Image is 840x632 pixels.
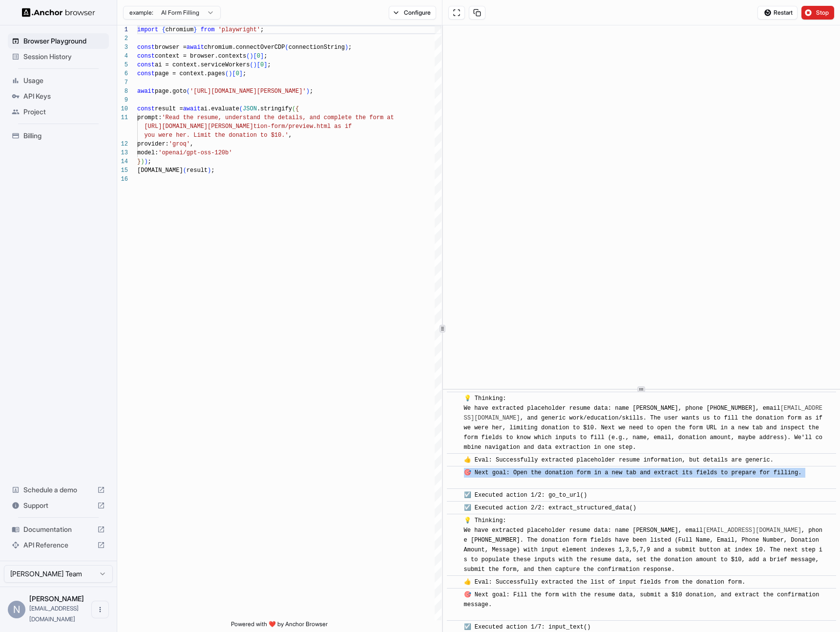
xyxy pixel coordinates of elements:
span: ; [243,70,246,77]
div: API Reference [8,537,109,553]
span: 👍 Eval: Successfully extracted the list of input fields from the donation form. [464,579,746,586]
span: ) [250,53,253,60]
span: ​ [452,468,457,478]
span: Schedule a demo [23,485,93,495]
span: await [187,44,204,51]
span: ] [260,53,264,60]
div: 8 [117,87,128,96]
div: 12 [117,140,128,148]
div: 2 [117,34,128,43]
span: 'Read the resume, understand the details, and comp [162,114,337,121]
div: 1 [117,25,128,34]
span: 0 [257,53,260,60]
span: '[URL][DOMAIN_NAME][PERSON_NAME]' [190,88,306,95]
a: [EMAIL_ADDRESS][DOMAIN_NAME] [703,527,801,534]
span: } [137,158,141,165]
span: { [295,105,299,112]
span: , [289,132,292,139]
span: ) [306,88,310,95]
span: ) [144,158,147,165]
div: Schedule a demo [8,482,109,498]
span: ​ [452,455,457,465]
div: 10 [117,105,128,113]
span: prompt: [137,114,162,121]
span: 'groq' [169,141,190,147]
span: ​ [452,516,457,526]
span: } [193,26,197,33]
span: const [137,44,155,51]
span: ​ [452,490,457,500]
div: Billing [8,128,109,144]
span: 💡 Thinking: We have extracted placeholder resume data: name [PERSON_NAME], phone [PHONE_NUMBER], ... [464,395,826,451]
div: 16 [117,175,128,184]
div: API Keys [8,88,109,104]
div: 5 [117,61,128,69]
span: [ [257,62,260,68]
button: Copy session ID [469,6,485,20]
span: ( [225,70,229,77]
span: ( [239,105,243,112]
div: Support [8,498,109,513]
span: Usage [23,76,105,85]
span: ​ [452,590,457,600]
span: lete the form at [337,114,394,121]
button: Configure [389,6,436,20]
span: [ [253,53,257,60]
div: 6 [117,69,128,78]
span: Session History [23,52,105,62]
button: Restart [757,6,798,20]
span: from [201,26,215,33]
span: model: [137,149,158,156]
span: ( [250,62,253,68]
span: chromium [166,26,194,33]
span: Naor Talmor [29,594,84,603]
span: const [137,53,155,60]
button: Stop [801,6,834,20]
span: JSON [243,105,257,112]
span: page.goto [155,88,187,95]
span: ) [141,158,144,165]
span: Documentation [23,525,93,534]
div: 14 [117,157,128,166]
span: ​ [452,622,457,632]
div: Session History [8,49,109,64]
div: Browser Playground [8,33,109,49]
span: ai.evaluate [201,105,239,112]
div: N [8,601,25,618]
span: ) [253,62,257,68]
span: connectionString [289,44,345,51]
span: API Keys [23,91,105,101]
button: Open menu [91,601,109,618]
img: Anchor Logo [22,8,95,17]
span: await [183,105,201,112]
span: browser = [155,44,187,51]
span: ] [264,62,267,68]
span: Browser Playground [23,36,105,46]
div: 13 [117,148,128,157]
span: 👍 Eval: Successfully extracted placeholder resume information, but details are generic. [464,457,774,463]
span: ☑️ Executed action 1/2: go_to_url() [464,492,588,499]
span: context = browser.contexts [155,53,246,60]
div: Documentation [8,522,109,537]
span: 'openai/gpt-oss-120b' [158,149,232,156]
span: Stop [816,9,830,17]
div: 3 [117,43,128,52]
div: Usage [8,73,109,88]
span: naor@hymdle.com [29,605,79,623]
span: ) [345,44,348,51]
span: ( [285,44,288,51]
div: Project [8,104,109,120]
span: await [137,88,155,95]
div: 7 [117,78,128,87]
div: 15 [117,166,128,175]
span: [ [232,70,235,77]
span: ( [246,53,250,60]
span: tion-form/preview.html as if [253,123,352,130]
span: ; [348,44,352,51]
span: import [137,26,158,33]
span: { [162,26,165,33]
span: provider: [137,141,169,147]
span: const [137,105,155,112]
span: ) [208,167,211,174]
span: , [190,141,193,147]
